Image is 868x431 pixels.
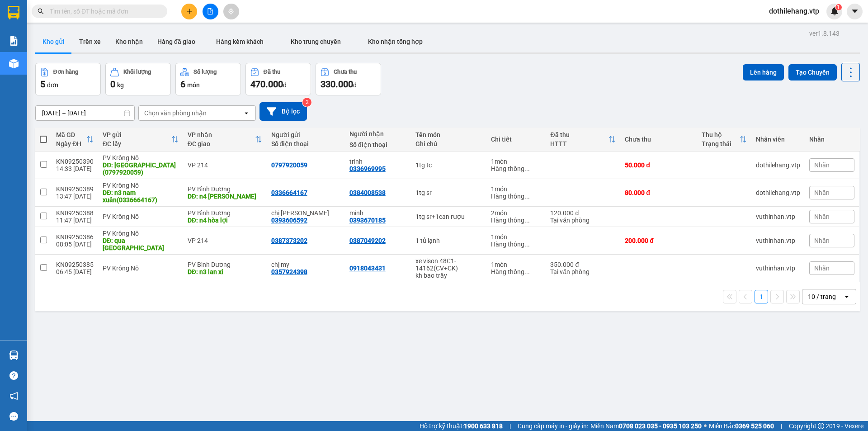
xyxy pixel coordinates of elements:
div: Số lượng [193,69,217,75]
div: PV Bình Dương [188,185,262,193]
div: 1 món [491,261,542,268]
span: notification [9,392,18,400]
th: Toggle SortBy [183,128,267,152]
div: 350.000 đ [550,261,616,268]
button: Hàng đã giao [150,31,203,52]
div: 1 món [491,158,542,165]
span: Nhãn [814,237,830,244]
div: VP nhận [188,131,255,138]
div: DĐ: quảng phú(0797920059) [103,161,179,176]
div: 0393606592 [271,217,307,224]
button: Đơn hàng5đơn [35,63,101,95]
div: PV Krông Nô [103,230,179,237]
span: Nhãn [814,161,830,169]
div: ĐC giao [188,140,255,147]
span: 1 [837,4,840,10]
div: PV Krông Nô [103,213,179,220]
img: logo-vxr [8,6,19,19]
div: Tại văn phòng [550,268,616,275]
span: Kho nhận tổng hợp [368,38,423,45]
img: warehouse-icon [9,59,19,68]
div: 14:33 [DATE] [56,165,94,172]
span: message [9,412,18,421]
div: xe vison 48C1-14162(CV+CK) [415,257,482,272]
div: dothilehang.vtp [756,189,800,196]
div: VP 214 [188,161,262,169]
div: Đã thu [264,69,280,75]
span: file-add [207,8,213,14]
img: icon-new-feature [830,7,839,15]
div: PV Bình Dương [188,261,262,268]
div: VP 214 [188,237,262,244]
div: 50.000 đ [625,161,693,169]
span: 0 [110,79,115,90]
span: ... [524,165,530,172]
button: aim [223,4,239,19]
button: caret-down [847,4,863,19]
button: Lên hàng [743,64,784,81]
div: vuthinhan.vtp [756,213,800,220]
span: 470.000 [250,79,283,90]
div: 0336664167 [271,189,307,196]
div: vuthinhan.vtp [756,265,800,272]
div: Trạng thái [702,140,740,147]
div: Chọn văn phòng nhận [144,109,207,118]
div: Người gửi [271,131,340,138]
button: Đã thu470.000đ [245,63,311,95]
span: aim [228,8,234,14]
div: Số điện thoại [271,140,340,147]
div: 0357924398 [271,268,307,275]
div: 0797920059 [271,161,307,169]
div: kh bao trầy [415,272,482,279]
span: Cung cấp máy in - giấy in: [518,421,588,431]
div: Chi tiết [491,136,542,143]
div: Đơn hàng [53,69,78,75]
span: đ [283,81,287,89]
div: 1tg tc [415,161,482,169]
button: Trên xe [72,31,108,52]
div: PV Krông Nô [103,182,179,189]
div: 200.000 đ [625,237,693,244]
div: PV Krông Nô [103,265,179,272]
img: warehouse-icon [9,350,19,360]
div: DĐ: n4 hòa lợi [188,217,262,224]
div: DĐ: n3 nam xuân(0336664167) [103,189,179,204]
span: 5 [40,79,45,90]
button: Tạo Chuyến [788,64,837,81]
div: 1tg sr [415,189,482,196]
button: Kho nhận [108,31,150,52]
span: 6 [180,79,185,90]
div: 1 món [491,233,542,241]
span: món [187,81,200,89]
button: plus [181,4,197,19]
div: Hàng thông thường [491,165,542,172]
img: solution-icon [9,36,19,46]
div: PV Bình Dương [188,209,262,217]
span: kg [117,81,124,89]
span: dothilehang.vtp [762,5,826,17]
div: minh [349,209,406,217]
span: đơn [47,81,58,89]
span: Hỗ trợ kỹ thuật: [420,421,503,431]
div: Ngày ĐH [56,140,86,147]
input: Tìm tên, số ĐT hoặc mã đơn [50,6,156,16]
div: trình [349,158,406,165]
div: 0387373202 [271,237,307,244]
div: Người nhận [349,130,406,137]
span: 330.000 [321,79,353,90]
th: Toggle SortBy [52,128,98,152]
div: Hàng thông thường [491,268,542,275]
button: file-add [203,4,218,19]
div: dothilehang.vtp [756,161,800,169]
button: Kho gửi [35,31,72,52]
span: ... [524,193,530,200]
div: 80.000 đ [625,189,693,196]
div: 120.000 đ [550,209,616,217]
div: 0387049202 [349,237,386,244]
div: ver 1.8.143 [809,28,840,38]
div: DĐ: qua cầu quảng phú [103,237,179,251]
div: HTTT [550,140,609,147]
div: Hàng thông thường [491,193,542,200]
sup: 2 [302,98,311,107]
div: Chưa thu [625,136,693,143]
